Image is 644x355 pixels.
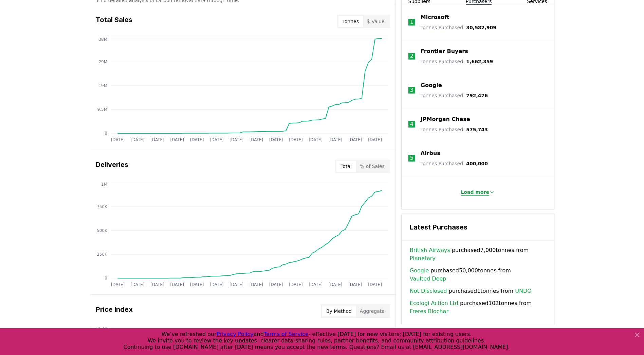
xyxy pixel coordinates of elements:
tspan: [DATE] [229,282,243,287]
tspan: [DATE] [150,137,164,142]
tspan: 9.5M [97,107,107,112]
p: Tonnes Purchased : [421,160,488,167]
tspan: [DATE] [348,137,362,142]
tspan: [DATE] [170,137,184,142]
p: Tonnes Purchased : [421,126,488,133]
tspan: [DATE] [289,137,303,142]
span: 1,662,359 [466,59,493,64]
tspan: [DATE] [210,282,224,287]
a: Google [421,81,442,89]
tspan: [DATE] [269,137,283,142]
span: purchased 1 tonnes from [410,287,532,295]
span: 575,743 [466,127,488,132]
a: Frontier Buyers [421,47,468,55]
tspan: [DATE] [269,282,283,287]
h3: Price Index [96,304,133,318]
button: Aggregate [356,306,389,317]
p: Tonnes Purchased : [421,24,496,31]
tspan: [DATE] [368,137,382,142]
button: $ Value [363,16,389,27]
a: Planetary [410,254,436,263]
tspan: [DATE] [328,137,342,142]
tspan: [DATE] [289,282,303,287]
p: Tonnes Purchased : [421,58,493,65]
tspan: 19M [98,83,107,88]
span: purchased 7,000 tonnes from [410,246,546,263]
tspan: [DATE] [309,137,323,142]
tspan: [DATE] [130,137,144,142]
p: 4 [410,120,413,128]
tspan: [DATE] [309,282,323,287]
tspan: [DATE] [368,282,382,287]
a: Airbus [421,149,440,157]
a: British Airways [410,246,450,254]
button: Tonnes [338,16,363,27]
h3: Deliveries [96,159,128,173]
a: JPMorgan Chase [421,115,470,123]
tspan: [DATE] [111,137,125,142]
a: Microsoft [421,13,449,21]
tspan: 29M [98,60,107,64]
button: Load more [455,185,500,199]
h3: Latest Purchases [410,222,546,232]
tspan: $1.4K [95,327,108,332]
a: Vaulted Deep [410,275,446,283]
tspan: [DATE] [328,282,342,287]
a: Not Disclosed [410,287,447,295]
tspan: 750K [97,204,108,209]
p: 1 [410,18,413,26]
tspan: [DATE] [249,282,263,287]
p: 2 [410,52,413,60]
span: 30,582,909 [466,25,496,30]
p: Load more [461,189,489,196]
tspan: 0 [105,276,107,281]
tspan: [DATE] [190,137,204,142]
tspan: [DATE] [111,282,125,287]
button: % of Sales [356,161,389,172]
a: Freres Biochar [410,307,448,316]
span: 400,000 [466,161,488,166]
span: 792,476 [466,93,488,98]
tspan: [DATE] [170,282,184,287]
span: purchased 102 tonnes from [410,299,546,316]
a: Google [410,267,429,275]
tspan: [DATE] [210,137,224,142]
button: Total [336,161,356,172]
tspan: [DATE] [229,137,243,142]
tspan: 38M [98,37,107,42]
p: Tonnes Purchased : [421,92,488,99]
tspan: 1M [101,182,107,187]
tspan: [DATE] [130,282,144,287]
p: 3 [410,86,413,94]
span: purchased 50,000 tonnes from [410,267,546,283]
a: Ecologi Action Ltd [410,299,458,307]
p: 5 [410,154,413,162]
a: UNDO [515,287,532,295]
tspan: [DATE] [190,282,204,287]
tspan: 500K [97,228,108,233]
tspan: [DATE] [249,137,263,142]
tspan: 0 [105,131,107,136]
tspan: [DATE] [348,282,362,287]
h3: Total Sales [96,15,132,28]
button: By Method [322,306,356,317]
tspan: [DATE] [150,282,164,287]
tspan: 250K [97,252,108,257]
